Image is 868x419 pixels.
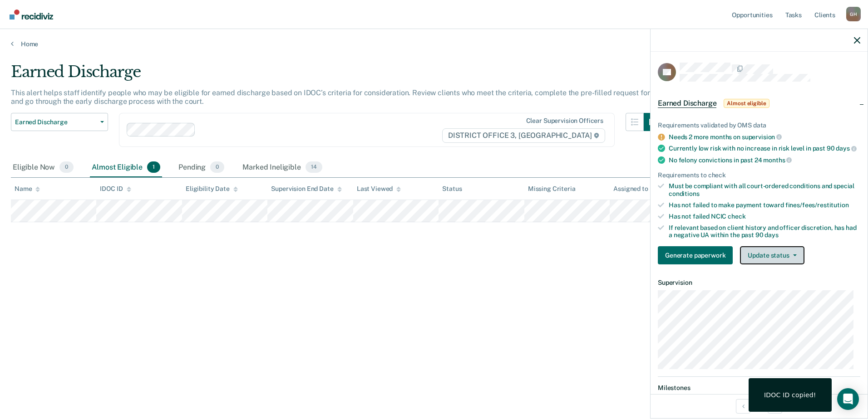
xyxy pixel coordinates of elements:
div: Supervision End Date [271,185,341,193]
button: Profile dropdown button [846,7,861,21]
div: Marked Ineligible [241,158,324,178]
div: Must be compliant with all court-ordered conditions and special [669,182,860,198]
div: Almost Eligible [90,158,162,178]
div: No felony convictions in past 24 [669,156,860,164]
div: Currently low risk with no increase in risk level in past 90 [669,144,860,152]
div: Eligible Now [11,158,75,178]
p: This alert helps staff identify people who may be eligible for earned discharge based on IDOC’s c... [11,88,658,106]
div: Has not failed NCIC [669,213,860,220]
div: Last Viewed [357,185,401,193]
dt: Milestones [658,384,860,392]
div: Status [442,185,462,193]
span: Almost eligible [724,99,769,108]
span: days [764,231,778,239]
div: Has not failed to make payment toward [669,201,860,209]
div: G H [846,7,861,21]
div: Assigned to [613,185,656,193]
span: 0 [59,161,74,173]
dt: Supervision [658,279,860,287]
span: DISTRICT OFFICE 3, [GEOGRAPHIC_DATA] [442,128,605,143]
div: Name [15,185,40,193]
div: Needs 2 more months on supervision [669,133,860,141]
span: months [763,156,792,164]
span: Earned Discharge [15,118,97,126]
span: Earned Discharge [658,99,716,108]
span: check [728,213,745,220]
div: Open Intercom Messenger [837,388,859,410]
div: Requirements validated by OMS data [658,122,860,129]
button: Generate paperwork [658,246,733,264]
div: Eligibility Date [186,185,238,193]
div: Requirements to check [658,171,860,179]
div: IDOC ID [100,185,131,193]
div: IDOC ID copied! [764,391,816,399]
span: fines/fees/restitution [785,201,849,209]
div: Clear supervision officers [526,117,603,125]
button: Previous Opportunity [736,399,750,414]
span: 14 [306,161,322,173]
img: Recidiviz [10,10,53,19]
div: Earned Discharge [11,63,662,88]
span: conditions [669,190,700,197]
div: 1 / 1 [651,394,868,418]
span: 0 [210,161,224,173]
button: Update status [740,246,804,264]
a: Home [11,40,857,48]
div: If relevant based on client history and officer discretion, has had a negative UA within the past 90 [669,224,860,239]
a: Navigate to form link [658,246,736,264]
div: Missing Criteria [528,185,576,193]
span: days [836,145,856,152]
div: Earned DischargeAlmost eligible [651,89,868,118]
span: 1 [147,161,160,173]
div: Pending [177,158,226,178]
